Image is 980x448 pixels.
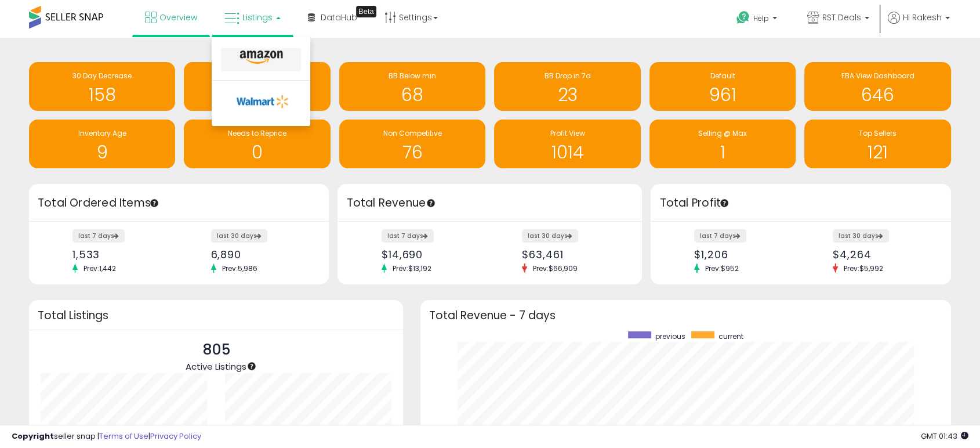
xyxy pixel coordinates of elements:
[339,120,485,168] a: Non Competitive 76
[522,229,578,243] label: last 30 days
[186,360,246,373] span: Active Listings
[500,143,634,162] h1: 1014
[382,248,481,261] div: $14,690
[736,10,750,25] i: Get Help
[389,71,436,81] span: BB Below min
[698,128,747,138] span: Selling @ Max
[429,311,942,320] h3: Total Revenue - 7 days
[494,62,640,111] a: BB Drop in 7d 23
[500,85,634,104] h1: 23
[718,331,743,341] span: current
[833,229,889,243] label: last 30 days
[699,263,745,273] span: Prev: $952
[345,85,480,104] h1: 68
[356,6,376,17] div: Tooltip anchor
[150,431,201,442] a: Privacy Policy
[694,229,746,243] label: last 7 days
[841,71,914,81] span: FBA View Dashboard
[321,12,357,23] span: DataHub
[494,120,640,168] a: Profit View 1014
[649,120,796,168] a: Selling @ Max 1
[72,248,170,261] div: 1,533
[339,62,485,111] a: BB Below min 68
[859,128,896,138] span: Top Sellers
[228,128,286,138] span: Needs to Reprice
[888,12,950,38] a: Hi Rakesh
[655,143,790,162] h1: 1
[921,431,968,442] span: 2025-09-16 01:43 GMT
[659,195,942,211] h3: Total Profit
[216,263,263,273] span: Prev: 5,986
[550,128,585,138] span: Profit View
[810,85,945,104] h1: 646
[186,339,246,361] p: 805
[694,248,792,261] div: $1,206
[527,263,583,273] span: Prev: $66,909
[72,71,132,81] span: 30 Day Decrease
[211,248,309,261] div: 6,890
[38,311,394,320] h3: Total Listings
[545,71,591,81] span: BB Drop in 7d
[346,195,633,211] h3: Total Revenue
[903,12,942,23] span: Hi Rakesh
[29,62,175,111] a: 30 Day Decrease 158
[522,248,622,261] div: $63,461
[345,143,480,162] h1: 76
[78,263,122,273] span: Prev: 1,442
[838,263,889,273] span: Prev: $5,992
[99,431,148,442] a: Terms of Use
[655,331,685,341] span: previous
[149,198,159,208] div: Tooltip anchor
[35,85,169,104] h1: 158
[710,71,735,81] span: Default
[426,198,436,208] div: Tooltip anchor
[387,263,437,273] span: Prev: $13,192
[190,143,324,162] h1: 0
[78,128,126,138] span: Inventory Age
[246,361,257,371] div: Tooltip anchor
[822,12,861,23] span: RST Deals
[211,229,267,243] label: last 30 days
[190,85,324,104] h1: 54
[159,12,197,23] span: Overview
[12,431,54,442] strong: Copyright
[804,120,950,168] a: Top Sellers 121
[655,85,790,104] h1: 961
[29,120,175,168] a: Inventory Age 9
[649,62,796,111] a: Default 961
[184,62,330,111] a: 90 DAYS OLD INVENTOR 54
[753,13,769,23] span: Help
[242,12,273,23] span: Listings
[184,120,330,168] a: Needs to Reprice 0
[383,128,442,138] span: Non Competitive
[12,431,201,442] div: seller snap | |
[810,143,945,162] h1: 121
[35,143,169,162] h1: 9
[727,2,789,38] a: Help
[719,198,729,208] div: Tooltip anchor
[804,62,950,111] a: FBA View Dashboard 646
[72,229,125,243] label: last 7 days
[382,229,434,243] label: last 7 days
[38,195,320,211] h3: Total Ordered Items
[833,248,931,261] div: $4,264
